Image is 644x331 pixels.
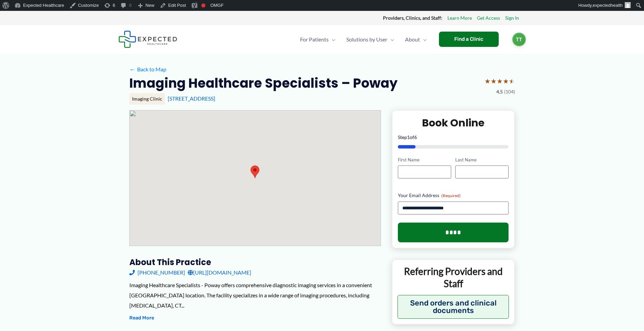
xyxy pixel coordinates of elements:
[509,75,515,87] span: ★
[504,87,515,96] span: (104)
[503,75,509,87] span: ★
[484,75,491,87] span: ★
[129,93,165,105] div: Imaging Clinic
[346,28,387,51] span: Solutions by User
[383,15,442,21] strong: Providers, Clinics, and Staff:
[295,28,432,51] nav: Primary Site Navigation
[593,3,623,8] span: expectedhealth
[300,28,329,51] span: For Patients
[398,157,451,163] label: First Name
[398,265,509,290] p: Referring Providers and Staff
[387,28,394,51] span: Menu Toggle
[455,157,509,163] label: Last Name
[491,75,497,87] span: ★
[405,28,420,51] span: About
[447,14,472,22] a: Learn More
[496,87,503,96] span: 4.5
[168,95,215,102] a: [STREET_ADDRESS]
[505,14,519,22] a: Sign In
[129,280,381,310] div: Imaging Healthcare Specialists - Poway offers comprehensive diagnostic imaging services in a conv...
[295,28,341,51] a: For PatientsMenu Toggle
[441,193,461,198] span: (Required)
[201,3,205,7] div: Focus keyphrase not set
[129,66,136,72] span: ←
[439,32,499,47] a: Find a Clinic
[129,267,185,278] a: [PHONE_NUMBER]
[398,192,509,199] label: Your Email Address
[414,134,417,140] span: 6
[477,14,500,22] a: Get Access
[341,28,400,51] a: Solutions by UserMenu Toggle
[129,75,398,91] h2: Imaging Healthcare Specialists – Poway
[400,28,432,51] a: AboutMenu Toggle
[118,31,177,48] img: Expected Healthcare Logo - side, dark font, small
[398,116,509,129] h2: Book Online
[407,134,410,140] span: 1
[129,314,154,322] button: Read More
[329,28,335,51] span: Menu Toggle
[420,28,427,51] span: Menu Toggle
[129,257,381,267] h3: About this practice
[188,267,251,278] a: [URL][DOMAIN_NAME]
[497,75,503,87] span: ★
[129,64,166,74] a: ←Back to Map
[512,33,526,46] a: TT
[398,295,509,319] button: Send orders and clinical documents
[398,135,509,140] p: Step of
